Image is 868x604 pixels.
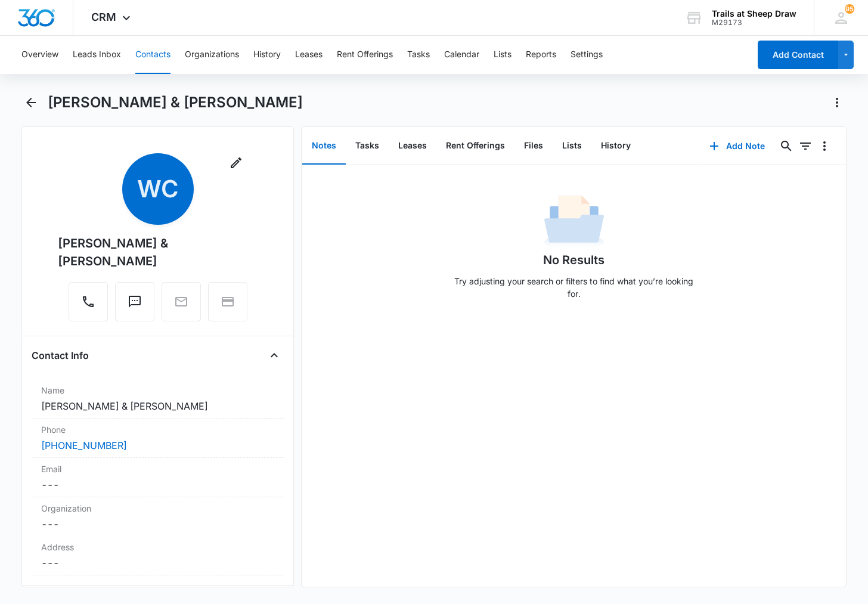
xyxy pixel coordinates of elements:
button: Lists [494,36,511,74]
div: Name[PERSON_NAME] & [PERSON_NAME] [32,379,284,419]
button: Overflow Menu [815,137,834,156]
div: [PERSON_NAME] & [PERSON_NAME] [58,234,258,270]
button: Contacts [135,36,170,74]
a: Text [115,301,154,311]
button: Add Contact [758,41,838,69]
button: Add Note [697,132,777,160]
button: Leases [295,36,323,74]
div: Organization--- [32,497,284,536]
button: Notes [302,128,346,165]
button: Overview [21,36,58,74]
button: Back [21,93,40,112]
span: CRM [91,11,116,23]
button: Leases [389,128,436,165]
button: Tasks [407,36,430,74]
button: History [591,128,640,165]
dd: --- [41,556,274,570]
h1: No Results [543,251,604,269]
button: Calendar [444,36,479,74]
button: Lists [553,128,591,165]
button: Files [514,128,553,165]
dd: --- [41,478,274,492]
button: Rent Offerings [436,128,514,165]
button: Tasks [346,128,389,165]
button: Text [115,282,154,321]
label: Organization [41,502,274,515]
div: Email--- [32,458,284,497]
p: Try adjusting your search or filters to find what you’re looking for. [449,275,699,300]
button: Organizations [185,36,239,74]
button: History [253,36,281,74]
button: Call [69,282,108,321]
a: Call [69,301,108,311]
dd: --- [41,517,274,531]
div: account id [712,18,796,27]
span: 95 [845,4,854,14]
div: Address--- [32,536,284,575]
span: WC [122,153,194,225]
button: Actions [827,93,847,112]
button: Rent Offerings [337,36,393,74]
h1: [PERSON_NAME] & [PERSON_NAME] [48,94,303,111]
button: Leads Inbox [73,36,121,74]
label: Name [41,384,274,397]
a: [PHONE_NUMBER] [41,438,127,453]
h4: Contact Info [32,348,89,363]
label: Address [41,541,274,553]
label: Email [41,463,274,475]
button: Filters [796,137,815,156]
div: account name [712,9,796,18]
img: No Data [544,191,604,251]
button: Settings [571,36,603,74]
div: Phone[PHONE_NUMBER] [32,419,284,458]
button: Reports [526,36,556,74]
button: Close [265,346,284,365]
label: Phone [41,423,274,436]
button: Search... [777,137,796,156]
div: notifications count [845,4,854,14]
dd: [PERSON_NAME] & [PERSON_NAME] [41,399,274,413]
